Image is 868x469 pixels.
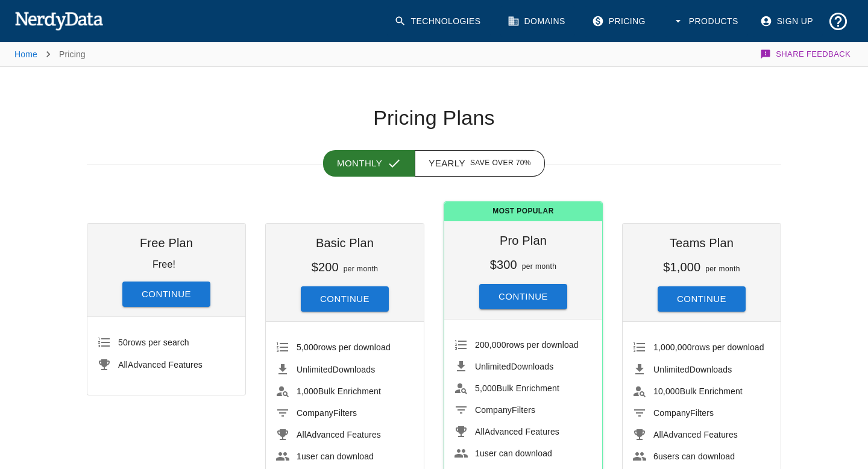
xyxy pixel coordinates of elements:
[14,49,37,59] a: Home
[663,260,700,274] h6: $1,000
[653,342,764,352] span: rows per download
[753,6,823,37] a: Sign Up
[522,262,557,271] span: per month
[475,405,512,415] span: Company
[122,282,210,307] button: Continue
[475,383,497,393] span: 5,000
[653,452,658,461] span: 6
[444,202,602,221] span: Most Popular
[323,150,415,177] button: Monthly
[653,408,714,418] span: Filters
[14,8,103,33] img: NerdyData.com
[653,386,680,396] span: 10,000
[653,430,663,439] span: All
[653,342,692,352] span: 1,000,000
[665,6,748,37] button: Products
[297,408,357,418] span: Filters
[14,42,86,66] nav: breadcrumb
[475,449,552,458] span: user can download
[653,365,690,374] span: Unlimited
[153,259,175,269] p: Free!
[758,42,854,66] button: Share Feedback
[490,258,517,271] h6: $300
[475,383,559,393] span: Bulk Enrichment
[87,105,781,131] h1: Pricing Plans
[585,6,655,37] a: Pricing
[97,233,236,253] h6: Free Plan
[653,430,738,439] span: Advanced Features
[475,362,511,371] span: Unlimited
[297,430,306,439] span: All
[297,386,381,396] span: Bulk Enrichment
[118,360,203,370] span: Advanced Features
[415,150,545,177] button: Yearly Save over 70%
[297,452,301,461] span: 1
[297,408,333,418] span: Company
[297,342,391,352] span: rows per download
[470,157,531,169] span: Save over 70%
[297,452,374,461] span: user can download
[297,365,375,374] span: Downloads
[658,286,746,312] button: Continue
[475,340,506,350] span: 200,000
[312,260,339,274] h6: $200
[118,338,128,347] span: 50
[479,284,567,309] button: Continue
[705,265,740,273] span: per month
[297,430,381,439] span: Advanced Features
[454,231,593,250] h6: Pro Plan
[823,6,854,37] button: Support and Documentation
[475,427,559,436] span: Advanced Features
[632,233,771,253] h6: Teams Plan
[297,365,333,374] span: Unlimited
[59,48,86,60] p: Pricing
[387,6,491,37] a: Technologies
[275,233,414,253] h6: Basic Plan
[653,408,690,418] span: Company
[475,362,553,371] span: Downloads
[475,449,480,458] span: 1
[653,452,735,461] span: users can download
[301,286,389,312] button: Continue
[344,265,379,273] span: per month
[118,338,189,347] span: rows per search
[653,386,743,396] span: Bulk Enrichment
[475,405,535,415] span: Filters
[475,340,579,350] span: rows per download
[653,365,732,374] span: Downloads
[500,6,575,37] a: Domains
[297,342,318,352] span: 5,000
[475,427,485,436] span: All
[297,386,318,396] span: 1,000
[118,360,128,370] span: All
